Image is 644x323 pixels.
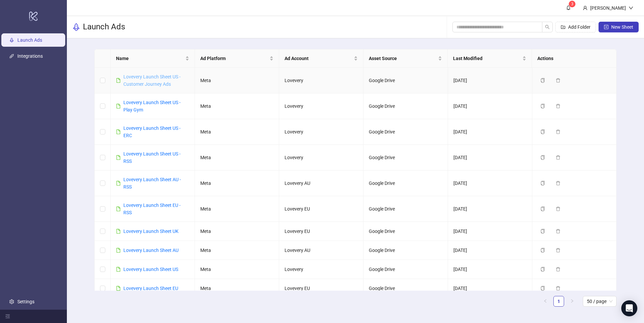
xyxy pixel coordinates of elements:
span: delete [556,248,560,253]
span: copy [540,78,545,83]
td: Lovevery [279,145,363,171]
td: Meta [195,196,279,222]
a: Lovevery Launch Sheet AU [123,248,179,253]
span: copy [540,286,545,291]
span: delete [556,267,560,272]
span: copy [540,207,545,211]
span: right [570,299,574,303]
a: Lovevery Launch Sheet US [123,267,178,272]
span: file [116,286,121,291]
td: Google Drive [363,145,448,171]
span: copy [540,129,545,134]
span: file [116,207,121,211]
td: [DATE] [448,119,532,145]
span: Ad Platform [200,55,268,62]
td: Meta [195,222,279,241]
span: copy [540,104,545,108]
span: Name [116,55,184,62]
button: Add Folder [555,22,596,32]
td: Google Drive [363,279,448,298]
span: Ad Account [285,55,352,62]
td: Lovevery EU [279,279,363,298]
span: Asset Source [369,55,437,62]
span: file [116,181,121,186]
td: [DATE] [448,279,532,298]
td: Lovevery [279,260,363,279]
span: delete [556,78,560,83]
div: [PERSON_NAME] [587,4,629,12]
span: New Sheet [611,24,633,30]
span: search [545,25,550,29]
span: copy [540,181,545,186]
span: 50 / page [587,296,613,306]
a: Settings [17,299,34,304]
th: Last Modified [448,49,532,68]
span: bell [566,5,571,10]
td: Lovevery AU [279,241,363,260]
span: 3 [571,2,573,6]
td: [DATE] [448,171,532,196]
li: 1 [553,296,564,307]
span: delete [556,181,560,186]
td: [DATE] [448,93,532,119]
td: Google Drive [363,241,448,260]
td: [DATE] [448,196,532,222]
a: Lovevery Launch Sheet AU - RSS [123,177,181,190]
td: Google Drive [363,68,448,93]
th: Ad Platform [195,49,279,68]
td: Meta [195,279,279,298]
span: copy [540,248,545,253]
span: delete [556,104,560,108]
sup: 3 [569,1,575,7]
span: menu-fold [5,314,10,319]
td: Lovevery EU [279,196,363,222]
a: Lovevery Launch Sheet US - Customer Journey Ads [123,74,181,87]
td: [DATE] [448,260,532,279]
span: Last Modified [453,55,521,62]
td: Google Drive [363,171,448,196]
td: Lovevery [279,119,363,145]
span: delete [556,207,560,211]
span: delete [556,155,560,160]
span: file [116,104,121,108]
span: copy [540,155,545,160]
td: Google Drive [363,119,448,145]
a: Lovevery Launch Sheet EU - RSS [123,203,181,215]
span: plus-square [604,25,609,29]
td: Meta [195,93,279,119]
span: file [116,229,121,234]
td: Google Drive [363,93,448,119]
span: file [116,155,121,160]
a: Integrations [17,53,43,59]
th: Asset Source [363,49,448,68]
td: Google Drive [363,196,448,222]
span: file [116,78,121,83]
td: [DATE] [448,68,532,93]
span: left [543,299,547,303]
td: Lovevery EU [279,222,363,241]
span: Add Folder [568,24,591,30]
td: Meta [195,119,279,145]
th: Actions [532,49,616,68]
td: Meta [195,171,279,196]
span: file [116,248,121,253]
a: Lovevery Launch Sheet US - ERC [123,125,181,138]
th: Ad Account [279,49,363,68]
a: 1 [554,296,564,306]
td: Lovevery [279,93,363,119]
span: down [629,6,633,10]
button: New Sheet [599,22,639,32]
td: Meta [195,68,279,93]
a: Lovevery Launch Sheet UK [123,229,179,234]
td: Meta [195,145,279,171]
span: file [116,129,121,134]
div: Page Size [583,296,617,307]
a: Lovevery Launch Sheet US - Play Gym [123,100,181,112]
span: user [583,6,587,10]
span: folder-add [561,25,565,29]
span: copy [540,229,545,234]
a: Lovevery Launch Sheet US - RSS [123,151,181,164]
a: Launch Ads [17,37,42,43]
li: Previous Page [540,296,551,307]
td: Meta [195,260,279,279]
